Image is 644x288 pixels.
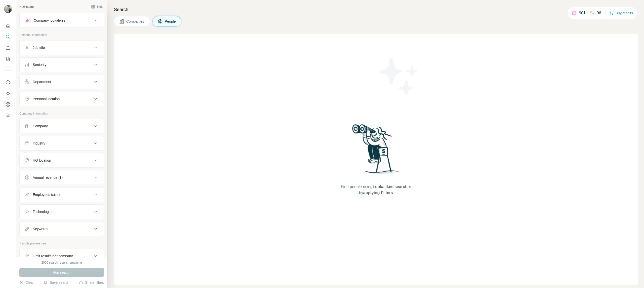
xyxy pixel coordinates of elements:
[88,3,107,11] button: Hide
[4,78,12,87] button: Use Surfe on LinkedIn
[44,280,69,285] button: Save search
[579,10,586,16] p: 901
[165,19,176,24] span: People
[350,123,402,179] img: Surfe Illustration - Woman searching with binoculars
[373,185,408,189] span: Lookalikes search
[19,33,104,37] p: Personal information
[19,5,35,9] div: New search
[4,54,12,63] button: My lists
[33,226,48,231] div: Keywords
[33,141,45,146] div: Industry
[20,120,104,132] button: Company
[33,158,51,163] div: HQ location
[19,280,34,285] button: Clear
[597,10,601,16] p: 96
[20,171,104,184] button: Annual revenue ($)
[4,89,12,98] button: Use Surfe API
[33,192,60,197] div: Employees (size)
[33,254,73,259] div: Limit results per company
[33,175,63,180] div: Annual revenue ($)
[610,10,633,17] button: Buy credits
[33,45,45,50] div: Job title
[4,32,12,41] button: Search
[33,124,48,129] div: Company
[19,241,104,246] p: Results preferences
[126,19,145,24] span: Companies
[20,189,104,201] button: Employees (size)
[33,62,46,67] div: Seniority
[4,111,12,120] button: Feedback
[20,250,104,262] button: Limit results per company
[20,76,104,88] button: Department
[20,137,104,149] button: Industry
[4,5,12,13] img: Avatar
[19,111,104,116] p: Company information
[376,54,421,99] img: Surfe Illustration - Stars
[4,100,12,109] button: Dashboard
[20,223,104,235] button: Keywords
[79,280,104,285] button: Share filters
[114,6,638,13] h4: Search
[34,18,65,23] div: Company lookalikes
[33,79,51,84] div: Department
[20,14,104,26] button: Company lookalikes
[20,154,104,166] button: HQ location
[4,21,12,30] button: Quick start
[20,206,104,218] button: Technologies
[336,184,416,196] span: Find people using or by
[20,42,104,54] button: Job title
[33,96,60,101] div: Personal location
[4,43,12,52] button: Enrich CSV
[20,59,104,71] button: Seniority
[20,93,104,105] button: Personal location
[363,191,393,195] span: applying Filters
[33,209,53,214] div: Technologies
[42,260,82,265] div: 2000 search results remaining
